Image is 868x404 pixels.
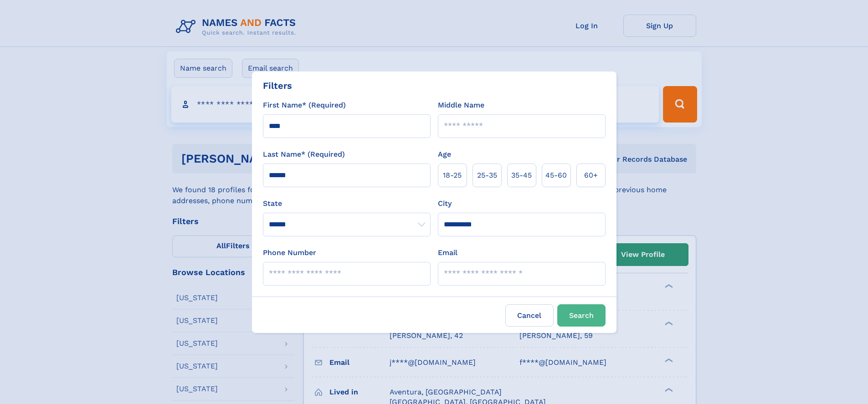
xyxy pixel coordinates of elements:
label: Cancel [505,304,554,327]
label: Email [438,247,457,258]
label: Last Name* (Required) [263,149,345,160]
span: 25‑35 [477,170,497,181]
button: Search [557,304,606,327]
label: First Name* (Required) [263,100,346,111]
label: State [263,198,431,209]
span: 60+ [584,170,598,181]
div: Filters [263,79,292,92]
label: Age [438,149,451,160]
label: City [438,198,452,209]
span: 45‑60 [545,170,567,181]
label: Middle Name [438,100,484,111]
span: 35‑45 [511,170,532,181]
span: 18‑25 [443,170,462,181]
label: Phone Number [263,247,316,258]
